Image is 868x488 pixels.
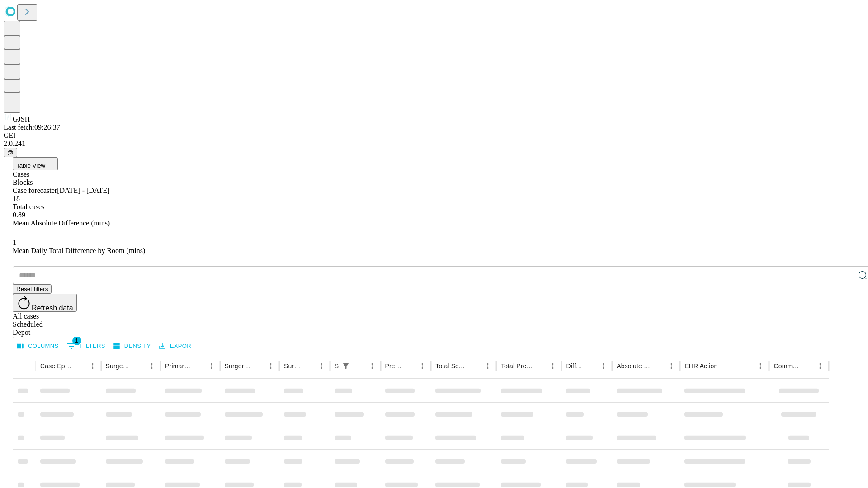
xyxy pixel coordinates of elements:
div: Total Predicted Duration [501,362,533,370]
button: Sort [193,360,205,372]
span: Case forecaster [13,187,57,194]
button: Refresh data [13,294,77,312]
button: Menu [481,360,494,372]
span: 0.89 [13,211,25,219]
span: [DATE] - [DATE] [57,187,109,194]
button: Table View [13,157,58,170]
button: Menu [86,360,99,372]
button: Menu [416,360,429,372]
span: Total cases [13,203,44,211]
button: Menu [754,360,767,372]
span: Last fetch: 09:26:37 [4,123,60,131]
div: Case Epic Id [40,362,73,370]
span: GJSH [13,115,30,123]
button: Menu [205,360,218,372]
button: Menu [366,360,378,372]
button: Reset filters [13,284,52,294]
button: Menu [315,360,328,372]
span: Refresh data [32,304,73,312]
div: Predicted In Room Duration [385,362,403,370]
button: Sort [74,360,86,372]
button: @ [4,148,17,157]
button: Sort [133,360,146,372]
div: Scheduled In Room Duration [335,362,339,370]
button: Sort [801,360,814,372]
button: Sort [585,360,597,372]
span: 18 [13,195,20,202]
button: Sort [534,360,547,372]
span: Table View [16,162,45,169]
span: Reset filters [16,286,48,292]
button: Sort [469,360,481,372]
div: EHR Action [684,362,717,370]
button: Show filters [340,360,352,372]
button: Select columns [15,339,61,353]
div: Surgery Date [284,362,302,370]
button: Show filters [65,339,108,353]
button: Sort [353,360,366,372]
div: Surgery Name [225,362,251,370]
button: Sort [252,360,264,372]
span: @ [7,149,14,156]
button: Menu [814,360,826,372]
button: Menu [665,360,678,372]
div: 1 active filter [340,360,352,372]
button: Menu [547,360,559,372]
div: Primary Service [165,362,191,370]
button: Sort [302,360,315,372]
span: 1 [72,336,81,345]
div: Total Scheduled Duration [435,362,468,370]
button: Menu [264,360,277,372]
button: Sort [718,360,731,372]
button: Density [111,339,153,353]
span: 1 [13,239,16,246]
button: Menu [597,360,610,372]
div: Absolute Difference [617,362,651,370]
span: Mean Daily Total Difference by Room (mins) [13,247,145,254]
div: Comments [774,362,800,370]
div: Surgeon Name [106,362,132,370]
button: Export [157,339,197,353]
button: Sort [652,360,665,372]
div: Difference [566,362,584,370]
button: Sort [403,360,416,372]
div: 2.0.241 [4,140,864,148]
button: Menu [146,360,158,372]
span: Mean Absolute Difference (mins) [13,219,110,227]
div: GEI [4,131,864,140]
